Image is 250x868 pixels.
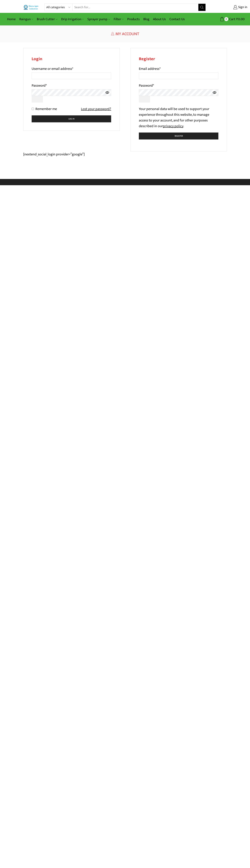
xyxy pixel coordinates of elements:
[139,56,219,62] h2: Register
[236,16,245,22] bdi: 0.00
[32,56,111,62] h2: Login
[228,17,235,22] span: Cart
[209,16,245,23] a: 0 Cart ₹0.00
[5,15,18,23] a: Home
[81,106,111,112] a: Lost your password?
[73,4,198,11] input: Search for...
[236,16,238,22] span: ₹
[139,106,219,129] p: Your personal data will be used to support your experience throughout this website, to manage acc...
[125,15,142,23] a: Products
[18,15,35,23] a: Raingun
[59,15,86,23] a: Drip Irrigation
[139,66,161,72] label: Email address
[151,15,168,23] a: About Us
[142,15,151,23] a: Blog
[211,4,247,11] a: Sign in
[163,123,183,129] a: privacy policy
[32,83,47,88] label: Password
[32,108,34,110] input: Remember me
[86,15,112,23] a: Sprayer pump
[23,151,227,157] p: [nextend_social_login provider=”google”]
[115,30,139,38] span: My Account
[32,66,73,72] label: Username or email address
[32,115,111,122] button: Log in
[35,106,57,112] span: Remember me
[35,15,59,23] a: Brush Cutter
[198,4,206,11] button: Search button
[32,96,43,103] button: Show password
[139,133,219,139] button: Register
[168,15,187,23] a: Contact Us
[237,5,247,10] span: Sign in
[139,83,154,88] label: Password
[112,15,125,23] a: Filter
[224,17,228,21] span: 0
[139,96,150,103] button: Show password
